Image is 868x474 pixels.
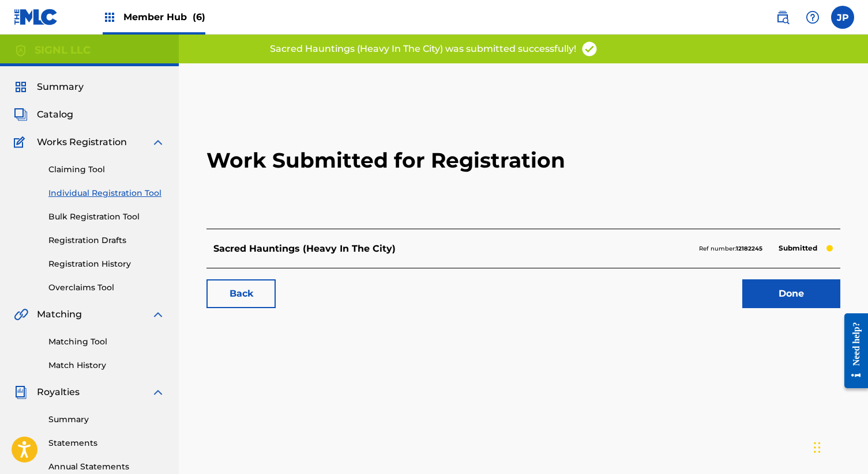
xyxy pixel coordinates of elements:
a: Registration History [48,258,165,270]
img: Top Rightsholders [103,10,117,24]
strong: 12182245 [736,245,762,252]
span: Works Registration [37,135,127,149]
img: access [581,40,598,58]
span: Matching [37,308,82,321]
a: Bulk Registration Tool [48,211,165,223]
a: Registration Drafts [48,234,165,247]
a: Summary [48,414,165,426]
a: Back [206,279,276,308]
p: Submitted [773,240,823,256]
img: expand [151,308,165,321]
h2: Work Submitted for Registration [206,92,840,229]
a: Matching Tool [48,336,165,348]
img: expand [151,135,165,149]
a: Claiming Tool [48,164,165,176]
p: Sacred Hauntings (Heavy In The City) [213,242,396,256]
span: Catalog [37,108,73,122]
a: Individual Registration Tool [48,187,165,199]
span: Member Hub [123,10,205,24]
div: Drag [814,430,821,465]
img: Catalog [14,108,28,122]
iframe: Chat Widget [810,419,868,474]
a: Match History [48,359,165,371]
p: Ref number: [699,244,762,254]
img: help [806,10,820,24]
a: Public Search [771,6,794,29]
div: Help [801,6,824,29]
a: Annual Statements [48,461,165,473]
img: Works Registration [14,135,29,149]
a: CatalogCatalog [14,108,73,122]
img: search [776,10,790,24]
div: User Menu [831,6,854,29]
img: MLC Logo [14,9,58,25]
a: Overclaims Tool [48,282,165,294]
p: Sacred Hauntings (Heavy In The City) was submitted successfully! [270,42,576,56]
img: Summary [14,80,28,94]
span: Summary [37,80,84,94]
img: Royalties [14,385,28,399]
span: (6) [193,12,205,22]
img: Matching [14,308,28,321]
span: Royalties [37,385,80,399]
a: SummarySummary [14,80,84,94]
img: expand [151,385,165,399]
a: Done [742,279,840,308]
iframe: Resource Center [836,305,868,397]
a: Statements [48,437,165,449]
